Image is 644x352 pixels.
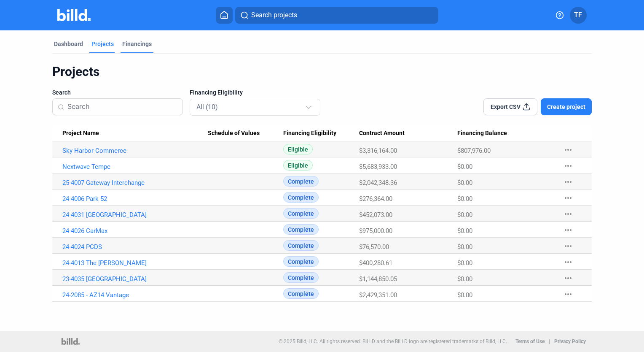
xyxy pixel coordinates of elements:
span: $2,042,348.36 [359,179,397,187]
a: 24-4026 CarMax [62,227,208,235]
span: $452,073.00 [359,211,392,219]
span: Create project [547,103,585,111]
img: logo [62,338,80,345]
mat-icon: more_horiz [563,257,573,267]
button: TF [570,7,587,24]
span: Complete [283,272,319,283]
a: 24-4031 [GEOGRAPHIC_DATA] [62,211,208,219]
a: 24-4024 PCDS [62,243,208,251]
p: | [549,338,550,344]
mat-icon: more_horiz [563,177,573,187]
a: Sky Harbor Commerce [62,147,208,154]
span: $0.00 [457,179,472,187]
span: $0.00 [457,195,472,203]
span: Complete [283,224,319,235]
button: Create project [541,98,592,115]
span: Eligible [283,160,313,171]
span: Project Name [62,130,99,137]
mat-icon: more_horiz [563,145,573,155]
a: 23-4035 [GEOGRAPHIC_DATA] [62,275,208,283]
span: $400,280.61 [359,259,392,267]
span: Complete [283,256,319,267]
div: Schedule of Values [208,130,283,137]
span: $0.00 [457,227,472,235]
div: Dashboard [54,40,83,48]
span: Schedule of Values [208,130,260,137]
mat-icon: more_horiz [563,209,573,219]
img: Billd Company Logo [57,9,91,21]
mat-icon: more_horiz [563,193,573,203]
p: © 2025 Billd, LLC. All rights reserved. BILLD and the BILLD logo are registered trademarks of Bil... [279,338,507,344]
span: Financing Eligibility [190,88,243,97]
mat-icon: more_horiz [563,241,573,251]
a: 24-4013 The [PERSON_NAME] [62,259,208,267]
span: Eligible [283,144,313,154]
span: $3,316,164.00 [359,147,397,154]
span: Financing Balance [457,130,507,137]
mat-icon: more_horiz [563,289,573,299]
div: Projects [91,40,114,48]
div: Contract Amount [359,130,457,137]
span: Contract Amount [359,130,405,137]
mat-icon: more_horiz [563,161,573,171]
span: Complete [283,288,319,299]
b: Privacy Policy [554,338,586,344]
span: TF [574,10,582,20]
span: $0.00 [457,211,472,219]
div: Financing Eligibility [283,130,359,137]
a: 25-4007 Gateway Interchange [62,179,208,187]
input: Search [67,98,177,116]
span: Search [52,88,71,97]
mat-icon: more_horiz [563,225,573,235]
button: Export CSV [483,98,537,115]
span: Financing Eligibility [283,130,336,137]
span: $76,570.00 [359,243,389,251]
div: Project Name [62,130,208,137]
a: Nextwave Tempe [62,163,208,171]
span: Search projects [251,10,297,20]
span: $276,364.00 [359,195,392,203]
div: Financing Balance [457,130,555,137]
span: $0.00 [457,291,472,299]
a: 24-2085 - AZ14 Vantage [62,291,208,299]
span: $0.00 [457,275,472,283]
span: $0.00 [457,259,472,267]
span: $0.00 [457,163,472,171]
span: $975,000.00 [359,227,392,235]
span: Export CSV [491,103,521,111]
div: Projects [52,64,592,80]
mat-icon: more_horiz [563,273,573,283]
span: $0.00 [457,243,472,251]
span: Complete [283,176,319,187]
span: $5,683,933.00 [359,163,397,171]
span: $2,429,351.00 [359,291,397,299]
span: Complete [283,192,319,203]
span: $807,976.00 [457,147,491,154]
span: $1,144,850.05 [359,275,397,283]
span: Complete [283,208,319,219]
span: Complete [283,240,319,251]
mat-select-trigger: All (10) [196,103,218,111]
div: Financings [122,40,152,48]
button: Search projects [235,7,438,24]
b: Terms of Use [515,338,545,344]
a: 24-4006 Park 52 [62,195,208,203]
